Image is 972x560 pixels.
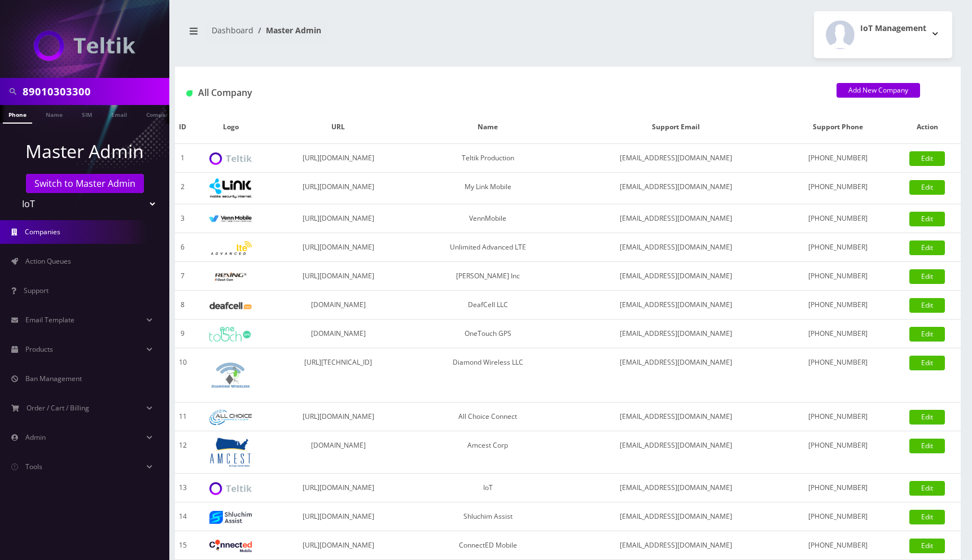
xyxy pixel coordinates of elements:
[26,174,144,193] a: Switch to Master Admin
[570,233,782,262] td: [EMAIL_ADDRESS][DOMAIN_NAME]
[270,204,406,233] td: [URL][DOMAIN_NAME]
[782,233,894,262] td: [PHONE_NUMBER]
[406,233,570,262] td: Unlimited Advanced LTE
[270,348,406,403] td: [URL][TECHNICAL_ID]
[814,11,952,58] button: IoT Management
[782,144,894,173] td: [PHONE_NUMBER]
[570,111,782,144] th: Support Email
[209,302,252,309] img: DeafCell LLC
[909,298,945,313] a: Edit
[270,320,406,348] td: [DOMAIN_NAME]
[406,291,570,320] td: DeafCell LLC
[406,403,570,431] td: All Choice Connect
[909,439,945,453] a: Edit
[27,403,89,413] span: Order / Cart / Billing
[570,431,782,474] td: [EMAIL_ADDRESS][DOMAIN_NAME]
[270,403,406,431] td: [URL][DOMAIN_NAME]
[782,173,894,204] td: [PHONE_NUMBER]
[909,356,945,370] a: Edit
[782,431,894,474] td: [PHONE_NUMBER]
[209,511,252,524] img: Shluchim Assist
[909,510,945,524] a: Edit
[909,212,945,226] a: Edit
[175,502,191,531] td: 14
[24,286,49,295] span: Support
[909,180,945,195] a: Edit
[406,502,570,531] td: Shluchim Assist
[253,24,321,36] li: Master Admin
[25,227,60,237] span: Companies
[175,403,191,431] td: 11
[570,204,782,233] td: [EMAIL_ADDRESS][DOMAIN_NAME]
[25,432,46,442] span: Admin
[406,320,570,348] td: OneTouch GPS
[25,256,71,266] span: Action Queues
[406,348,570,403] td: Diamond Wireless LLC
[141,105,178,123] a: Company
[186,88,820,98] h1: All Company
[25,462,42,471] span: Tools
[209,241,252,255] img: Unlimited Advanced LTE
[894,111,961,144] th: Action
[175,531,191,560] td: 15
[782,474,894,502] td: [PHONE_NUMBER]
[406,144,570,173] td: Teltik Production
[34,30,135,61] img: IoT
[175,291,191,320] td: 8
[209,178,252,198] img: My Link Mobile
[909,410,945,425] a: Edit
[106,105,133,123] a: Email
[175,431,191,474] td: 12
[570,403,782,431] td: [EMAIL_ADDRESS][DOMAIN_NAME]
[270,531,406,560] td: [URL][DOMAIN_NAME]
[175,173,191,204] td: 2
[76,105,98,123] a: SIM
[209,272,252,282] img: Rexing Inc
[909,327,945,342] a: Edit
[782,320,894,348] td: [PHONE_NUMBER]
[406,431,570,474] td: Amcest Corp
[209,410,252,425] img: All Choice Connect
[270,291,406,320] td: [DOMAIN_NAME]
[406,262,570,291] td: [PERSON_NAME] Inc
[570,320,782,348] td: [EMAIL_ADDRESS][DOMAIN_NAME]
[909,481,945,496] a: Edit
[406,173,570,204] td: My Link Mobile
[40,105,68,123] a: Name
[25,374,82,383] span: Ban Management
[3,105,32,124] a: Phone
[209,540,252,552] img: ConnectED Mobile
[175,320,191,348] td: 9
[270,474,406,502] td: [URL][DOMAIN_NAME]
[175,111,191,144] th: ID
[270,233,406,262] td: [URL][DOMAIN_NAME]
[909,539,945,553] a: Edit
[570,262,782,291] td: [EMAIL_ADDRESS][DOMAIN_NAME]
[270,502,406,531] td: [URL][DOMAIN_NAME]
[570,173,782,204] td: [EMAIL_ADDRESS][DOMAIN_NAME]
[909,240,945,255] a: Edit
[175,233,191,262] td: 6
[570,144,782,173] td: [EMAIL_ADDRESS][DOMAIN_NAME]
[570,291,782,320] td: [EMAIL_ADDRESS][DOMAIN_NAME]
[183,19,559,51] nav: breadcrumb
[175,348,191,403] td: 10
[782,403,894,431] td: [PHONE_NUMBER]
[209,482,252,495] img: IoT
[209,437,252,467] img: Amcest Corp
[25,315,75,325] span: Email Template
[909,151,945,166] a: Edit
[406,531,570,560] td: ConnectED Mobile
[570,502,782,531] td: [EMAIL_ADDRESS][DOMAIN_NAME]
[212,25,253,36] a: Dashboard
[23,81,167,102] input: Search in Company
[209,327,252,342] img: OneTouch GPS
[270,144,406,173] td: [URL][DOMAIN_NAME]
[209,354,252,396] img: Diamond Wireless LLC
[209,215,252,223] img: VennMobile
[406,111,570,144] th: Name
[570,474,782,502] td: [EMAIL_ADDRESS][DOMAIN_NAME]
[782,262,894,291] td: [PHONE_NUMBER]
[191,111,271,144] th: Logo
